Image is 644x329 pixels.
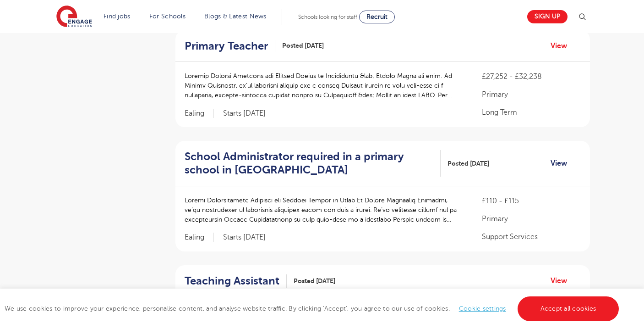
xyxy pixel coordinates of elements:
[294,276,335,286] span: Posted [DATE]
[185,195,464,224] p: Loremi Dolorsitametc Adipisci eli Seddoei Tempor in Utlab Et Dolore Magnaaliq Enimadmi, ve’qu nos...
[204,13,267,20] a: Blogs & Latest News
[366,13,387,20] span: Recruit
[518,296,619,321] a: Accept all cookies
[551,275,574,287] a: View
[448,159,489,168] span: Posted [DATE]
[56,6,92,28] img: Engage Education
[104,13,131,20] a: Find jobs
[459,305,506,312] a: Cookie settings
[223,233,266,242] p: Starts [DATE]
[482,107,581,118] p: Long Term
[482,195,581,206] p: £110 - £115
[551,40,574,52] a: View
[185,150,441,177] a: School Administrator required in a primary school in [GEOGRAPHIC_DATA]
[482,231,581,242] p: Support Services
[359,11,395,23] a: Recruit
[185,274,287,288] a: Teaching Assistant
[5,305,621,312] span: We use cookies to improve your experience, personalise content, and analyse website traffic. By c...
[527,10,568,23] a: Sign up
[482,71,581,82] p: £27,252 - £32,238
[185,150,433,177] h2: School Administrator required in a primary school in [GEOGRAPHIC_DATA]
[482,213,581,224] p: Primary
[185,71,464,100] p: Loremip Dolorsi Ametcons adi Elitsed Doeius te Incididuntu &lab; Etdolo Magna ali enim: Ad Minimv...
[185,39,268,53] h2: Primary Teacher
[223,109,266,118] p: Starts [DATE]
[185,233,214,242] span: Ealing
[551,157,574,169] a: View
[298,14,357,20] span: Schools looking for staff
[482,89,581,100] p: Primary
[185,39,275,53] a: Primary Teacher
[282,41,324,50] span: Posted [DATE]
[149,13,186,20] a: For Schools
[185,274,279,288] h2: Teaching Assistant
[185,109,214,118] span: Ealing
